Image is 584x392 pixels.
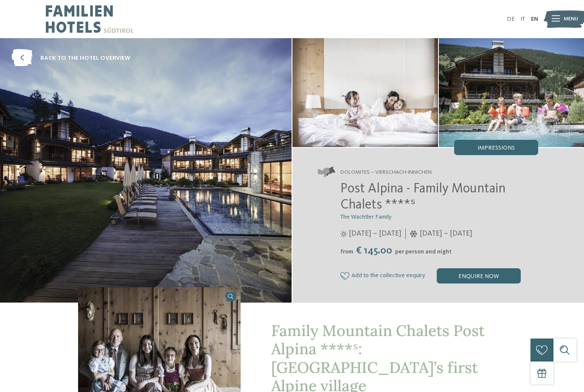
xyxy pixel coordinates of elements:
i: Opening times in winter [410,231,418,237]
a: EN [531,16,538,22]
i: Opening times in summer [340,231,347,237]
img: The family hotel in Innichen with Alpine village flair [292,38,438,147]
span: back to the hotel overview [40,54,130,62]
span: € 145.00 [354,246,394,256]
div: enquire now [437,268,521,284]
span: Add to the collective enquiry [351,272,425,279]
span: [DATE] – [DATE] [420,228,472,239]
span: [DATE] – [DATE] [349,228,401,239]
span: Impressions [477,145,515,151]
span: Post Alpina - Family Mountain Chalets ****ˢ [340,182,505,212]
a: IT [520,16,525,22]
span: Dolomites – Vierschach-Innichen [340,169,432,176]
span: per person and night [395,249,452,255]
span: from [340,249,354,255]
span: Menu [564,15,578,23]
span: The Wachtler Family [340,214,392,220]
a: DE [507,16,515,22]
a: back to the hotel overview [11,50,130,67]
